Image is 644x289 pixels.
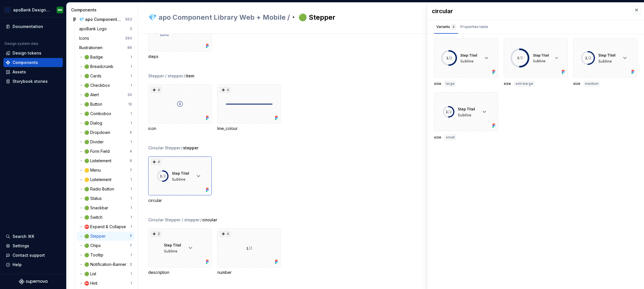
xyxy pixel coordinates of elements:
span: large [446,81,455,86]
div: ・ 🟢 Snackbar [79,205,111,211]
div: ・ 🟢 Notification-Banner [79,262,129,267]
div: ・ ⛔ Hint [79,280,100,286]
a: ・ 🟢 Breadcrumb1 [77,62,134,71]
div: ・ 🟡 Menu [79,167,103,173]
a: ・ 🟢 List1 [77,269,134,278]
div: ・ 🟢 Switch [79,214,105,220]
div: ・ 🟢 Cards [79,73,104,79]
a: Documentation [3,22,63,31]
span: item [186,73,194,79]
div: Variants [436,24,456,30]
a: ・ 🟢 Form Field4 [77,147,134,156]
a: ・ 🟢 Snackbar1 [77,203,134,212]
a: ・ 🟡 Listelement1 [77,175,134,184]
div: 563 [125,17,132,22]
div: ・ ⛔ Expand & Collapse [79,224,128,230]
div: 4line_colour [217,85,281,131]
div: 1 [131,253,132,257]
a: ・ 🟢 Checkbox1 [77,81,134,90]
a: ・ 🟢 Chips7 [77,241,134,250]
a: ・ 🟢 Button10 [77,100,134,109]
span: small [446,135,455,140]
a: ・ 🟢 Combobox1 [77,109,134,118]
img: e2a5b078-0b6a-41b7-8989-d7f554be194d.png [4,7,11,13]
div: 1 [131,187,132,191]
a: ・ 🟢 Dropdown5 [77,128,134,137]
div: Design tokens [13,50,41,56]
div: apoBank Designsystem [13,7,50,13]
div: circular [148,198,212,203]
a: ・ 🟢 Alert20 [77,90,134,99]
div: ・ 🟢 Listelement [79,158,114,164]
span: size [504,81,511,86]
div: Contact support [13,252,45,258]
a: ・ ⛔ Hint1 [77,279,134,288]
div: 2description [148,228,212,275]
span: circular [202,217,217,223]
div: 8steps [148,13,212,59]
a: Supernova Logo [19,279,47,284]
div: ・ 🟢 Status [79,196,104,201]
div: 1 [131,215,132,220]
div: Storybook stories [13,79,48,84]
div: Search ⌘K [13,234,34,239]
div: Documentation [13,24,43,29]
div: 💎 apo Component Library Web + Mobile [79,17,122,22]
div: 4 [130,149,132,154]
span: size [434,135,441,140]
div: 5 [130,130,132,135]
div: Icons [79,35,91,41]
div: 1 [131,272,132,276]
div: 7 [130,168,132,172]
a: ・ 🟢 Divider1 [77,137,134,146]
div: 4number [217,228,281,275]
h2: ・ 🟢 Stepper [148,13,553,22]
a: ・ 🟢 Status1 [77,194,134,203]
div: apoBank Logo [79,26,109,32]
div: Design system data [5,41,38,46]
div: 7 [130,234,132,238]
div: 1 [131,74,132,78]
button: apoBank DesignsystemMK [1,4,65,16]
div: 1 [131,121,132,125]
div: Settings [13,243,29,249]
div: ・ 🟢 Radio Button [79,186,117,192]
div: ・ 🟢 Tooltip [79,252,106,258]
div: 4circular [148,156,212,203]
a: ・ ⛔ Expand & Collapse1 [77,222,134,231]
a: Components [3,58,63,67]
a: Design tokens [3,49,63,58]
div: 1 [131,206,132,210]
div: icon [148,126,212,131]
a: ・ 🟢 Dialog1 [77,119,134,128]
button: Help [3,260,63,269]
a: ・ 🟢 Notification-Banner2 [77,260,134,269]
div: 283 [125,36,132,41]
div: Components [13,60,38,65]
span: / [184,73,185,79]
div: 4 [151,159,161,165]
div: 2 [151,231,161,237]
div: 1 [131,177,132,182]
div: 1 [131,281,132,286]
a: ・ 🟢 Tooltip1 [77,250,134,260]
a: Settings [3,241,63,250]
a: ・ 🟢 Listelement9 [77,156,134,165]
a: Storybook stories [3,77,63,86]
div: Circular Stepper / stepper [148,217,200,223]
div: 20 [127,93,132,97]
a: ・ 🟢 Cards1 [77,71,134,81]
a: 💎 apo Component Library Web + Mobile563 [70,15,134,24]
div: 1 [131,224,132,229]
div: 1 [131,140,132,144]
div: 1 [131,55,132,59]
div: ・ 🟢 Breadcrumb [79,64,116,69]
span: stepper [183,145,198,151]
div: 10 [128,102,132,107]
div: 4 [220,231,230,237]
a: Icons283 [77,34,134,43]
div: ・ 🟢 Button [79,101,105,107]
div: Help [13,262,22,268]
div: Circular Stepper [148,145,180,151]
div: Properties table [460,24,488,30]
